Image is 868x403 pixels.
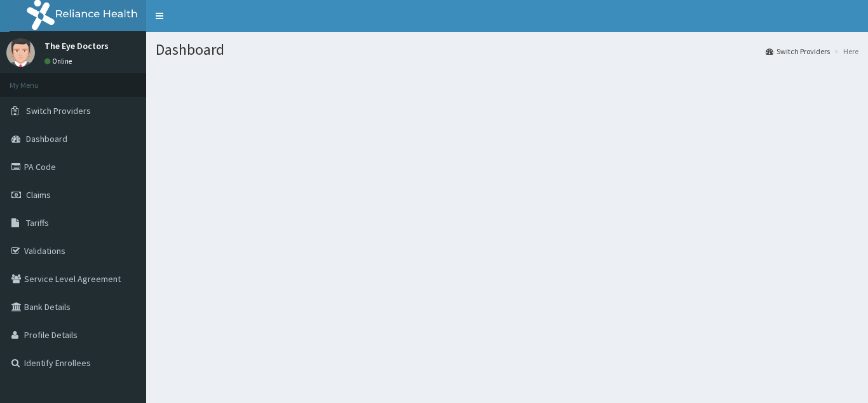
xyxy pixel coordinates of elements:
[44,41,109,50] p: The Eye Doctors
[6,38,35,67] img: User Image
[831,46,858,57] li: Here
[26,189,51,201] span: Claims
[156,41,858,58] h1: Dashboard
[26,217,49,229] span: Tariffs
[26,105,91,117] span: Switch Providers
[44,57,75,66] a: Online
[766,46,830,57] a: Switch Providers
[26,133,67,145] span: Dashboard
